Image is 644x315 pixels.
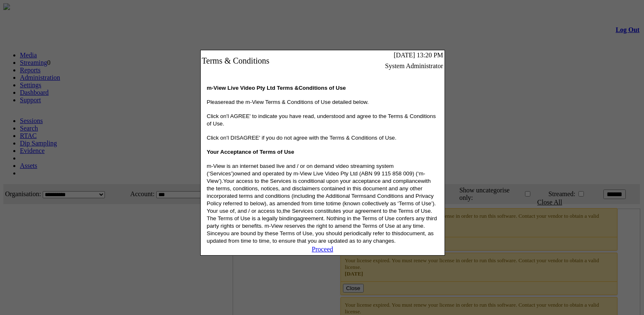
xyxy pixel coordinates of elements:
span: Click on'I DISAGREE' if you do not agree with the Terms & Conditions of Use. [207,135,396,141]
span: Your Acceptance of Terms of Use [207,149,294,155]
span: Pleaseread the m-View Terms & Conditions of Use detailed below. [207,99,369,105]
td: [DATE] 13:20 PM [332,51,443,59]
span: m-View is an internet based live and / or on demand video streaming system (‘Services’)owned and ... [207,163,437,244]
span: Click on'I AGREE' to indicate you have read, understood and agree to the Terms & Conditions of Use. [207,113,436,127]
div: Terms & Conditions [202,56,331,66]
td: System Administrator [332,62,443,70]
a: Proceed [312,246,333,253]
span: m-View Live Video Pty Ltd Terms &Conditions of Use [207,85,346,91]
